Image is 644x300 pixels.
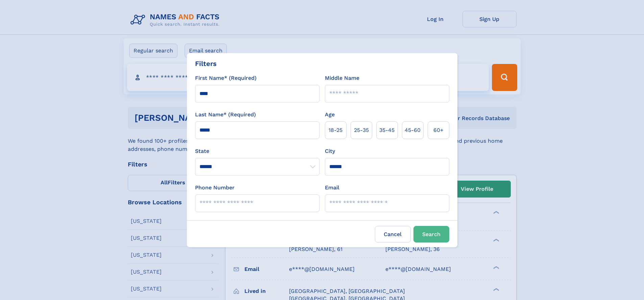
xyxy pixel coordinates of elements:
label: Email [325,184,339,192]
span: 60+ [433,126,444,134]
label: Age [325,111,335,119]
button: Search [413,226,449,243]
div: Filters [195,59,217,69]
label: State [195,147,319,155]
label: First Name* (Required) [195,74,257,82]
label: Last Name* (Required) [195,111,256,119]
label: Middle Name [325,74,359,82]
label: Cancel [375,226,411,243]
span: 25‑35 [354,126,369,134]
label: City [325,147,335,155]
span: 18‑25 [329,126,342,134]
span: 35‑45 [379,126,395,134]
span: 45‑60 [405,126,421,134]
label: Phone Number [195,184,235,192]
